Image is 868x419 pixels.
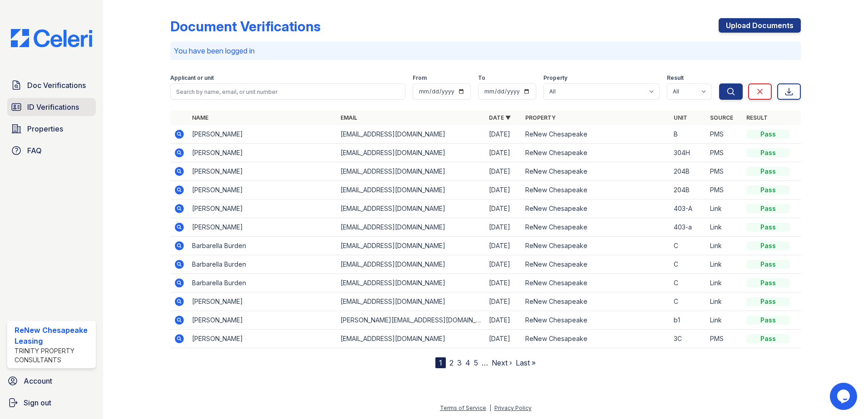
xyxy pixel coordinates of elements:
[522,218,670,237] td: ReNew Chesapeake
[7,141,96,160] a: FAQ
[7,98,96,116] a: ID Verifications
[492,358,512,367] a: Next ›
[337,125,485,144] td: [EMAIL_ADDRESS][DOMAIN_NAME]
[188,144,337,162] td: [PERSON_NAME]
[670,237,706,255] td: C
[746,260,790,269] div: Pass
[522,162,670,181] td: ReNew Chesapeake
[188,218,337,237] td: [PERSON_NAME]
[830,383,859,410] iframe: chat widget
[170,74,214,82] label: Applicant or unit
[706,218,743,237] td: Link
[746,223,790,232] div: Pass
[27,123,63,134] span: Properties
[337,237,485,255] td: [EMAIL_ADDRESS][DOMAIN_NAME]
[674,114,687,121] a: Unit
[7,76,96,94] a: Doc Verifications
[440,404,486,411] a: Terms of Service
[413,74,427,82] label: From
[746,204,790,213] div: Pass
[4,372,99,390] a: Account
[170,18,321,34] div: Document Verifications
[706,200,743,218] td: Link
[706,181,743,200] td: PMS
[522,200,670,218] td: ReNew Chesapeake
[337,330,485,348] td: [EMAIL_ADDRESS][DOMAIN_NAME]
[485,162,522,181] td: [DATE]
[706,237,743,255] td: Link
[670,274,706,292] td: C
[15,325,92,346] div: ReNew Chesapeake Leasing
[24,375,52,386] span: Account
[746,334,790,343] div: Pass
[746,148,790,157] div: Pass
[485,274,522,292] td: [DATE]
[188,237,337,255] td: Barbarella Burden
[188,200,337,218] td: [PERSON_NAME]
[340,114,357,121] a: Email
[485,218,522,237] td: [DATE]
[670,181,706,200] td: 204B
[706,255,743,274] td: Link
[746,185,790,195] div: Pass
[706,330,743,348] td: PMS
[706,292,743,311] td: Link
[706,162,743,181] td: PMS
[337,218,485,237] td: [EMAIL_ADDRESS][DOMAIN_NAME]
[746,167,790,176] div: Pass
[188,255,337,274] td: Barbarella Burden
[522,181,670,200] td: ReNew Chesapeake
[485,200,522,218] td: [DATE]
[337,181,485,200] td: [EMAIL_ADDRESS][DOMAIN_NAME]
[670,292,706,311] td: C
[522,292,670,311] td: ReNew Chesapeake
[746,278,790,287] div: Pass
[670,330,706,348] td: 3C
[525,114,556,121] a: Property
[188,162,337,181] td: [PERSON_NAME]
[667,74,684,82] label: Result
[337,274,485,292] td: [EMAIL_ADDRESS][DOMAIN_NAME]
[522,274,670,292] td: ReNew Chesapeake
[337,144,485,162] td: [EMAIL_ADDRESS][DOMAIN_NAME]
[746,130,790,139] div: Pass
[670,125,706,144] td: B
[188,292,337,311] td: [PERSON_NAME]
[24,397,51,408] span: Sign out
[746,241,790,250] div: Pass
[457,358,462,367] a: 3
[522,237,670,255] td: ReNew Chesapeake
[449,358,454,367] a: 2
[710,114,733,121] a: Source
[485,292,522,311] td: [DATE]
[337,292,485,311] td: [EMAIL_ADDRESS][DOMAIN_NAME]
[4,394,99,412] a: Sign out
[485,237,522,255] td: [DATE]
[670,311,706,330] td: b1
[474,358,478,367] a: 5
[522,311,670,330] td: ReNew Chesapeake
[188,274,337,292] td: Barbarella Burden
[670,218,706,237] td: 403-a
[543,74,567,82] label: Property
[485,255,522,274] td: [DATE]
[670,162,706,181] td: 204B
[485,144,522,162] td: [DATE]
[337,162,485,181] td: [EMAIL_ADDRESS][DOMAIN_NAME]
[746,114,768,121] a: Result
[522,255,670,274] td: ReNew Chesapeake
[15,346,92,365] div: Trinity Property Consultants
[337,311,485,330] td: [PERSON_NAME][EMAIL_ADDRESS][DOMAIN_NAME]
[746,297,790,306] div: Pass
[27,102,79,112] span: ID Verifications
[188,330,337,348] td: [PERSON_NAME]
[485,311,522,330] td: [DATE]
[719,18,801,33] a: Upload Documents
[485,125,522,144] td: [DATE]
[706,311,743,330] td: Link
[706,144,743,162] td: PMS
[188,311,337,330] td: [PERSON_NAME]
[706,274,743,292] td: Link
[27,80,86,91] span: Doc Verifications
